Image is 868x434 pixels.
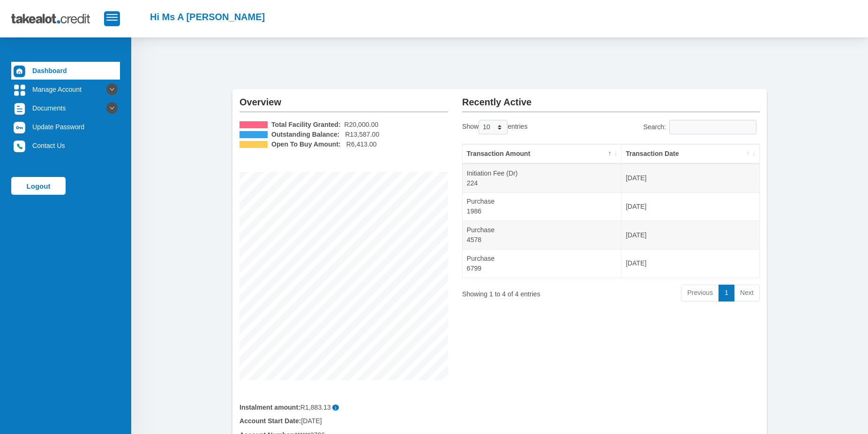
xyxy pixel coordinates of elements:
[463,164,621,192] td: Initiation Fee (Dr) 224
[463,144,621,164] th: Transaction Amount: activate to sort column descending
[11,99,120,117] a: Documents
[11,118,120,136] a: Update Password
[462,284,578,299] div: Showing 1 to 4 of 4 entries
[271,120,341,130] b: Total Facility Granted:
[479,120,508,134] select: Showentries
[462,89,760,108] h2: Recently Active
[621,164,759,192] td: [DATE]
[718,285,734,302] a: 1
[463,192,621,221] td: Purchase 1986
[11,62,120,80] a: Dashboard
[344,120,379,130] span: R20,000.00
[239,403,448,412] div: R1,883.13
[463,249,621,278] td: Purchase 6799
[11,81,120,98] a: Manage Account
[345,130,379,140] span: R13,587.00
[332,405,339,411] span: i
[239,89,448,108] h2: Overview
[11,7,104,30] img: takealot_credit_logo.svg
[346,140,377,149] span: R6,413.00
[462,120,527,134] label: Show entries
[232,416,455,426] div: [DATE]
[11,177,66,195] a: Logout
[621,221,759,249] td: [DATE]
[239,404,300,411] b: Instalment amount:
[271,140,341,149] b: Open To Buy Amount:
[150,11,265,22] h2: Hi Ms A [PERSON_NAME]
[669,120,756,134] input: Search:
[643,120,760,134] label: Search:
[621,249,759,278] td: [DATE]
[11,137,120,154] a: Contact Us
[271,130,340,140] b: Outstanding Balance:
[621,144,759,164] th: Transaction Date: activate to sort column ascending
[239,417,301,425] b: Account Start Date:
[621,192,759,221] td: [DATE]
[463,221,621,249] td: Purchase 4578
